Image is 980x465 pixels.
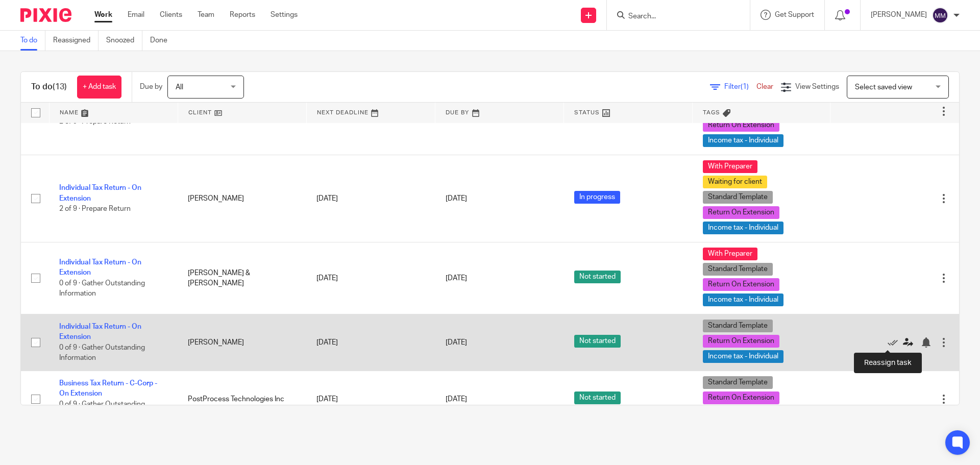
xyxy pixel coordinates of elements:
[94,10,112,20] a: Work
[795,83,839,90] span: View Settings
[446,275,467,282] span: [DATE]
[446,195,467,202] span: [DATE]
[703,222,783,234] span: Income tax - Individual
[150,31,175,51] a: Done
[741,83,749,90] span: (1)
[59,344,145,362] span: 0 of 9 · Gather Outstanding Information
[724,83,756,90] span: Filter
[703,263,773,276] span: Standard Template
[574,271,621,283] span: Not started
[574,191,620,204] span: In progress
[775,11,814,18] span: Get Support
[932,7,948,23] img: svg%3E
[703,320,773,332] span: Standard Template
[703,176,767,188] span: Waiting for client
[306,371,435,427] td: [DATE]
[703,391,779,404] span: Return On Extension
[446,396,467,403] span: [DATE]
[77,76,121,99] a: + Add task
[160,10,182,20] a: Clients
[20,31,45,51] a: To do
[703,293,783,306] span: Income tax - Individual
[271,10,298,20] a: Settings
[198,10,214,20] a: Team
[178,371,306,427] td: PostProcess Technologies Inc
[574,391,621,404] span: Not started
[703,191,773,204] span: Standard Template
[756,83,773,90] a: Clear
[627,12,719,21] input: Search
[20,8,71,22] img: Pixie
[178,314,306,371] td: [PERSON_NAME]
[53,31,99,51] a: Reassigned
[703,350,783,363] span: Income tax - Individual
[888,337,903,348] a: Mark as done
[306,242,435,314] td: [DATE]
[140,82,162,92] p: Due by
[703,160,757,173] span: With Preparer
[230,10,255,20] a: Reports
[31,82,67,92] h1: To do
[178,155,306,242] td: [PERSON_NAME]
[59,380,157,397] a: Business Tax Return - C-Corp - On Extension
[703,110,720,115] span: Tags
[59,401,145,419] span: 0 of 9 · Gather Outstanding Information
[703,376,773,389] span: Standard Template
[59,184,141,202] a: Individual Tax Return - On Extension
[59,205,131,212] span: 2 of 9 · Prepare Return
[106,31,142,51] a: Snoozed
[306,155,435,242] td: [DATE]
[703,206,779,219] span: Return On Extension
[59,280,145,298] span: 0 of 9 · Gather Outstanding Information
[703,335,779,348] span: Return On Extension
[871,10,927,20] p: [PERSON_NAME]
[53,83,67,91] span: (13)
[59,259,141,276] a: Individual Tax Return - On Extension
[703,134,783,147] span: Income tax - Individual
[59,323,141,340] a: Individual Tax Return - On Extension
[306,314,435,371] td: [DATE]
[128,10,144,20] a: Email
[176,84,183,91] span: All
[574,335,621,348] span: Not started
[703,248,757,260] span: With Preparer
[446,339,467,346] span: [DATE]
[178,242,306,314] td: [PERSON_NAME] & [PERSON_NAME]
[855,84,912,91] span: Select saved view
[703,278,779,291] span: Return On Extension
[703,119,779,132] span: Return On Extension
